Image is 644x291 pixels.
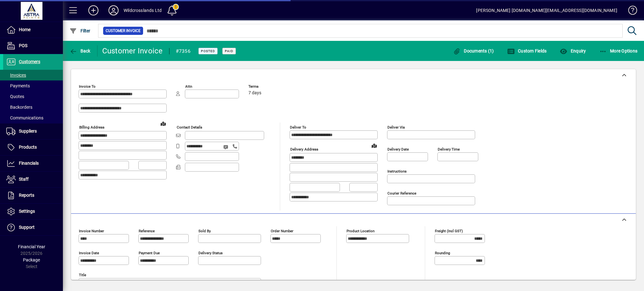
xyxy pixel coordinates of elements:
span: Products [19,145,37,150]
button: Filter [68,25,92,36]
mat-label: Delivery time [438,147,460,151]
button: Custom Fields [506,45,548,57]
span: Paid [225,49,233,53]
mat-label: Delivery status [198,251,223,255]
a: Settings [3,204,63,219]
mat-label: Invoice date [79,251,99,255]
mat-label: Attn [185,84,192,89]
div: Customer Invoice [102,46,163,56]
app-page-header-button: Back [63,45,97,57]
span: Filter [69,28,91,33]
a: Home [3,22,63,38]
button: Back [68,45,92,57]
a: Communications [3,113,63,123]
mat-label: Order number [271,229,293,233]
span: Posted [201,49,215,53]
span: Suppliers [19,129,37,134]
mat-label: Rounding [435,251,450,255]
span: Financial Year [18,244,45,249]
mat-label: Sold by [198,229,211,233]
span: Invoices [6,73,26,78]
a: Payments [3,80,63,91]
mat-label: Invoice number [79,229,104,233]
button: More Options [598,45,639,57]
mat-label: Title [79,273,86,277]
a: Financials [3,156,63,171]
a: Suppliers [3,124,63,139]
button: Enquiry [558,45,587,57]
span: Customers [19,59,40,64]
span: POS [19,43,27,48]
span: More Options [599,48,638,53]
span: 7 days [248,91,261,96]
mat-label: Product location [347,229,375,233]
a: View on map [158,118,168,129]
a: Staff [3,172,63,187]
a: Backorders [3,102,63,113]
span: Reports [19,193,34,198]
span: Staff [19,177,29,182]
span: Custom Fields [507,48,547,53]
mat-label: Freight (incl GST) [435,229,463,233]
div: Wildcrosslands Ltd [124,5,162,15]
a: Products [3,140,63,155]
button: Profile [103,5,124,16]
span: Package [23,257,40,262]
a: Reports [3,188,63,203]
mat-label: Invoice To [79,84,96,89]
mat-label: Reference [139,229,155,233]
a: View on map [369,140,379,151]
span: Documents (1) [453,48,494,53]
span: Settings [19,209,35,214]
span: Terms [248,85,286,89]
span: Enquiry [560,48,586,53]
div: #7356 [176,46,191,56]
a: POS [3,38,63,54]
span: Payments [6,83,30,88]
span: Home [19,27,31,32]
span: Communications [6,115,43,120]
mat-label: Deliver To [290,125,306,129]
span: Quotes [6,94,24,99]
span: Backorders [6,105,32,110]
button: Add [83,5,103,16]
button: Send SMS [219,140,234,155]
div: [PERSON_NAME] [DOMAIN_NAME][EMAIL_ADDRESS][DOMAIN_NAME] [476,5,617,15]
span: Support [19,225,35,230]
mat-label: Delivery date [387,147,409,151]
a: Quotes [3,91,63,102]
span: Customer Invoice [106,28,141,34]
mat-label: Payment due [139,251,160,255]
a: Support [3,220,63,235]
span: Financials [19,161,39,166]
button: Documents (1) [452,45,496,57]
a: Invoices [3,70,63,80]
a: Knowledge Base [624,1,636,22]
mat-label: Deliver via [387,125,405,129]
span: Back [69,48,91,53]
mat-label: Instructions [387,169,407,173]
mat-label: Courier Reference [387,191,416,195]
